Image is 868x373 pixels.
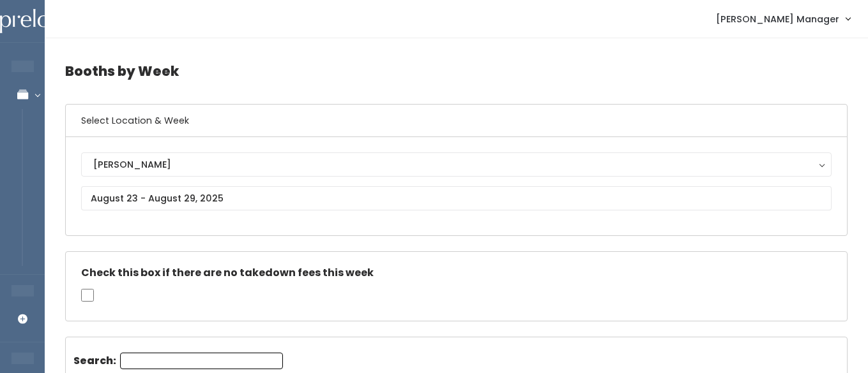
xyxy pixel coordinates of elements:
a: [PERSON_NAME] Manager [703,5,863,33]
button: [PERSON_NAME] [81,152,832,177]
input: August 23 - August 29, 2025 [81,186,832,210]
span: [PERSON_NAME] Manager [716,12,839,26]
div: [PERSON_NAME] [93,157,819,172]
input: Search: [120,353,283,369]
h5: Check this box if there are no takedown fees this week [81,267,832,279]
h6: Select Location & Week [66,105,847,137]
h4: Booths by Week [65,54,848,89]
label: Search: [73,353,283,369]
